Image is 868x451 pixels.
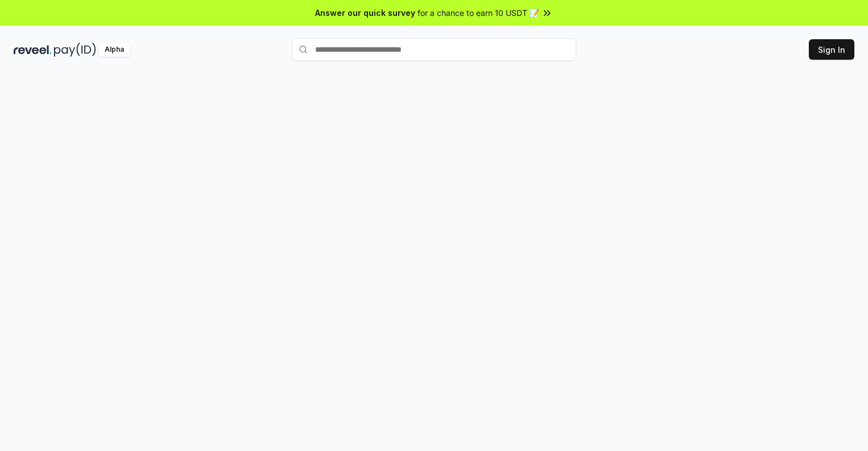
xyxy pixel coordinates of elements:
[14,43,52,57] img: reveel_dark
[809,39,854,60] button: Sign In
[418,7,539,19] span: for a chance to earn 10 USDT 📝
[315,7,415,19] span: Answer our quick survey
[54,43,96,57] img: pay_id
[98,43,130,57] div: Alpha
